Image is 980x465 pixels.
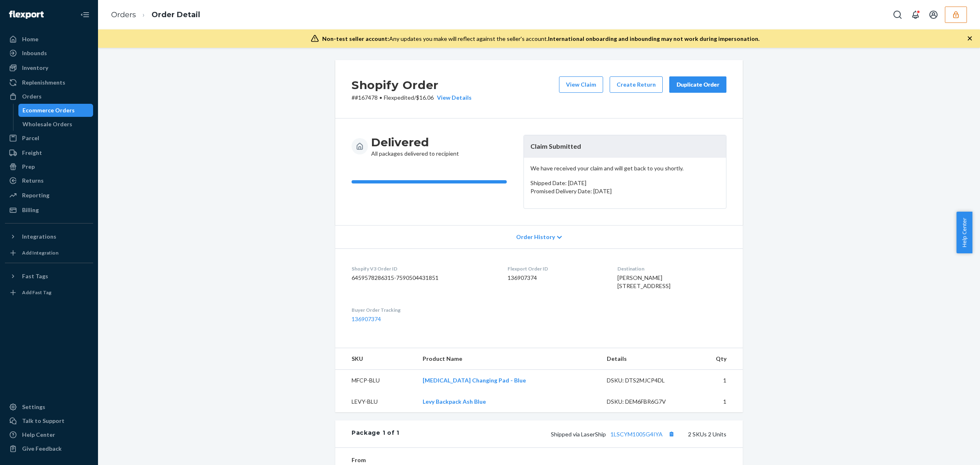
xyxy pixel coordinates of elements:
[559,76,603,93] button: View Claim
[551,431,677,438] span: Shipped via LaserShip
[22,35,38,43] div: Home
[22,120,72,128] div: Wholesale Orders
[77,7,93,23] button: Close Navigation
[22,232,56,241] div: Integrations
[690,348,743,370] th: Qty
[352,94,472,102] p: # #167478 / $16.06
[352,76,472,94] h2: Shopify Order
[5,203,93,217] a: Billing
[18,118,94,131] a: Wholesale Orders
[5,270,93,283] button: Fast Tags
[22,249,58,256] div: Add Integration
[5,400,93,414] a: Settings
[322,35,389,42] span: Non-test seller account:
[399,429,726,439] div: 2 SKUs 2 Units
[5,47,93,60] a: Inbounds
[676,80,719,89] div: Duplicate Order
[22,64,48,72] div: Inventory
[5,90,93,103] a: Orders
[371,135,459,150] h3: Delivered
[22,49,47,57] div: Inbounds
[22,149,42,157] div: Freight
[384,94,414,101] span: Flexpedited
[371,135,459,158] div: All packages delivered to recipient
[516,233,555,241] span: Order History
[508,265,604,272] dt: Flexport Order ID
[22,403,45,411] div: Settings
[5,414,93,427] button: Talk to Support
[5,189,93,202] a: Reporting
[5,33,93,46] a: Home
[508,274,604,282] dd: 136907374
[434,94,472,102] button: View Details
[617,274,670,289] span: [PERSON_NAME] [STREET_ADDRESS]
[22,431,55,439] div: Help Center
[352,456,449,464] dt: From
[5,76,93,89] a: Replenishments
[524,135,726,158] header: Claim Submitted
[5,174,93,187] a: Returns
[5,286,93,299] a: Add Fast Tag
[105,3,207,27] ol: breadcrumbs
[928,440,972,461] iframe: Opens a widget where you can chat to one of our agents
[423,398,486,405] a: Levy Backpack Ash Blue
[530,164,719,172] p: We have received your claim and will get back to you shortly.
[889,7,906,23] button: Open Search Box
[907,7,924,23] button: Open notifications
[151,10,200,19] a: Order Detail
[22,272,48,280] div: Fast Tags
[22,191,49,199] div: Reporting
[352,306,494,313] dt: Buyer Order Tracking
[690,370,743,391] td: 1
[352,429,399,439] div: Package 1 of 1
[423,377,526,384] a: [MEDICAL_DATA] Changing Pad - Blue
[22,417,65,425] div: Talk to Support
[379,94,382,101] span: •
[18,104,94,117] a: Ecommerce Orders
[22,289,51,296] div: Add Fast Tag
[5,132,93,145] a: Parcel
[5,61,93,74] a: Inventory
[530,187,719,195] p: Promised Delivery Date: [DATE]
[22,106,75,114] div: Ecommerce Orders
[335,370,416,391] td: MFCP-BLU
[5,230,93,243] button: Integrations
[669,76,726,93] button: Duplicate Order
[690,391,743,412] td: 1
[610,76,663,93] button: Create Return
[335,348,416,370] th: SKU
[607,398,684,406] div: DSKU: DEM6FBR6G7V
[530,179,719,187] p: Shipped Date: [DATE]
[5,246,93,259] a: Add Integration
[925,7,942,23] button: Open account menu
[352,315,381,322] a: 136907374
[9,11,44,19] img: Flexport logo
[111,10,136,19] a: Orders
[22,134,39,142] div: Parcel
[416,348,600,370] th: Product Name
[352,265,494,272] dt: Shopify V3 Order ID
[22,92,42,101] div: Orders
[22,445,62,453] div: Give Feedback
[5,160,93,173] a: Prep
[22,78,65,87] div: Replenishments
[352,274,494,282] dd: 6459578286315-7590504431851
[5,146,93,159] a: Freight
[607,376,684,385] div: DSKU: DTS2MJCP4DL
[22,206,39,214] div: Billing
[610,431,663,438] a: 1LSCYM1005G4IYA
[22,177,44,185] div: Returns
[666,429,677,439] button: Copy tracking number
[617,265,726,272] dt: Destination
[5,428,93,441] a: Help Center
[22,163,35,171] div: Prep
[322,35,759,43] div: Any updates you make will reflect against the seller's account.
[548,35,759,42] span: International onboarding and inbounding may not work during impersonation.
[600,348,690,370] th: Details
[956,212,972,253] button: Help Center
[5,442,93,455] button: Give Feedback
[335,391,416,412] td: LEVY-BLU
